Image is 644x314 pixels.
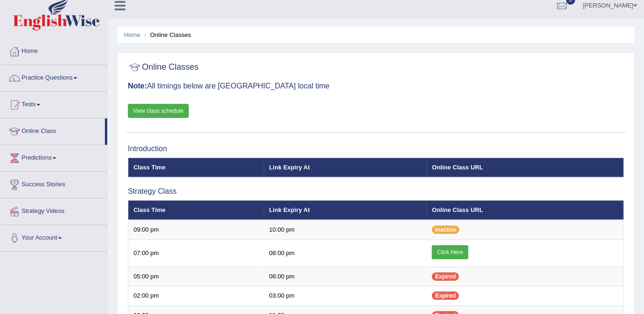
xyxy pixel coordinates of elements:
td: 05:00 pm [128,267,264,286]
th: Link Expiry At [264,200,427,220]
td: 10:00 pm [264,220,427,240]
td: 06:00 pm [264,267,427,286]
a: Tests [0,92,107,115]
td: 07:00 pm [128,240,264,267]
th: Class Time [128,158,264,177]
td: 09:00 pm [128,220,264,240]
td: 08:00 pm [264,240,427,267]
a: Online Class [0,118,105,142]
td: 03:00 pm [264,286,427,306]
th: Class Time [128,200,264,220]
a: Practice Questions [0,65,107,88]
a: Predictions [0,145,107,168]
th: Link Expiry At [264,158,427,177]
span: Expired [432,292,459,300]
span: Inactive [432,226,459,234]
a: Home [0,38,107,62]
span: Expired [432,272,459,281]
li: Online Classes [142,30,191,39]
a: Strategy Videos [0,198,107,222]
a: Your Account [0,225,107,248]
th: Online Class URL [427,200,623,220]
h3: Introduction [128,145,624,153]
a: View class schedule [128,104,189,118]
a: Home [124,31,141,38]
a: Click Here [432,245,468,259]
h3: All timings below are [GEOGRAPHIC_DATA] local time [128,82,624,90]
th: Online Class URL [427,158,623,177]
td: 02:00 pm [128,286,264,306]
h2: Online Classes [128,60,199,74]
h3: Strategy Class [128,187,624,196]
b: Note: [128,82,147,90]
a: Success Stories [0,172,107,195]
